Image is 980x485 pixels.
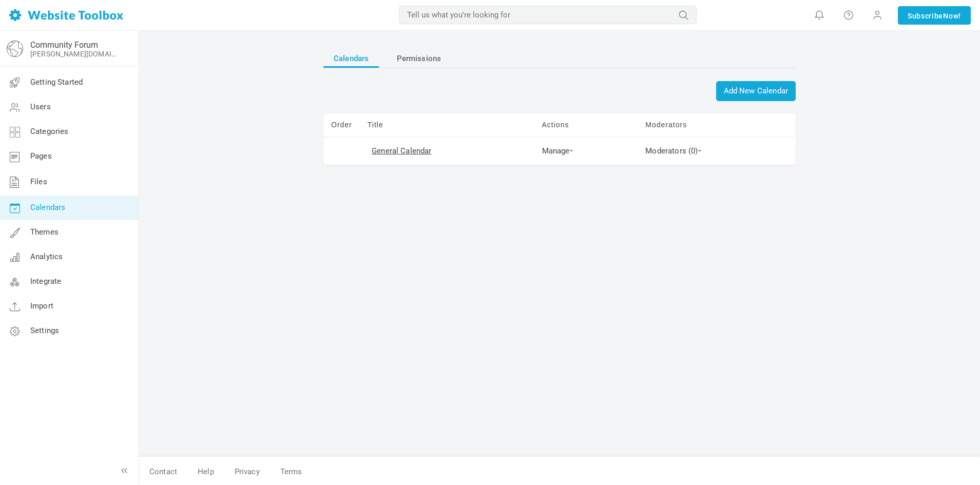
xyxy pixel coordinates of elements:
[387,49,452,68] a: Permissions
[30,40,98,50] a: Community Forum
[30,102,51,111] span: Users
[30,301,53,311] span: Import
[716,81,796,101] a: Add New Calendar
[943,10,961,22] span: Now!
[30,50,120,58] a: [PERSON_NAME][DOMAIN_NAME]/?authtoken=40522fc51ee8d05406817a4b714267f7&rememberMe=1
[542,146,574,156] a: Manage
[30,227,59,237] span: Themes
[397,49,441,68] span: Permissions
[399,6,697,24] input: Tell us what you're looking for
[30,252,63,261] span: Analytics
[645,146,702,156] a: Moderators (0)
[638,113,796,137] td: Moderators
[224,463,270,481] a: Privacy
[270,463,302,481] a: Terms
[30,77,83,87] span: Getting Started
[30,151,52,161] span: Pages
[30,326,59,335] span: Settings
[334,49,369,68] span: Calendars
[30,203,65,212] span: Calendars
[323,49,379,68] a: Calendars
[30,127,69,136] span: Categories
[30,277,61,286] span: Integrate
[372,146,431,156] a: General Calendar
[187,463,224,481] a: Help
[139,463,187,481] a: Contact
[898,6,971,25] a: SubscribeNow!
[323,113,360,137] td: Order
[360,113,534,137] td: Title
[534,113,638,137] td: Actions
[7,41,23,57] img: globe-icon.png
[30,177,47,186] span: Files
